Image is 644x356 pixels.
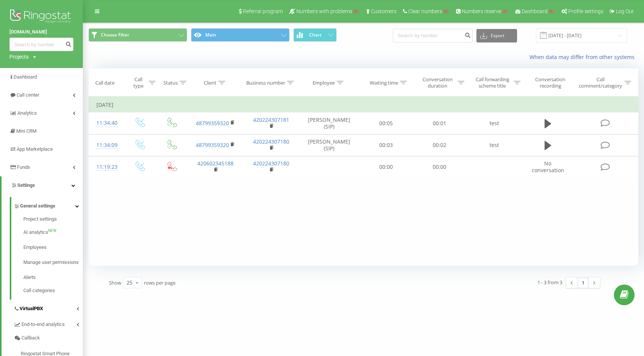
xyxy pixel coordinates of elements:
[17,164,30,170] span: Funds
[16,128,37,134] span: Mini CRM
[309,32,322,38] span: Chart
[20,202,55,210] span: General settings
[14,331,83,345] a: Callback
[89,28,187,42] button: Choose Filter
[197,160,233,167] a: 420602345188
[23,229,48,236] span: AI analytics
[95,80,114,86] div: Call date
[530,53,638,61] a: When data may differ from other systems
[23,285,83,294] a: Call categories
[23,255,83,270] a: Manage user permissions
[23,215,57,223] span: Project settings
[96,160,116,174] div: 11:19:23
[21,334,40,342] span: Callback
[101,32,129,38] span: Choose Filter
[537,279,562,286] div: 1 - 3 from 3
[163,80,178,86] div: Status
[359,112,412,134] td: 00:05
[522,8,548,14] span: Dashboard
[17,182,35,188] span: Settings
[23,215,83,225] a: Project settings
[296,8,352,14] span: Numbers with problems
[23,274,36,281] span: Alerts
[466,134,522,156] td: test
[23,240,83,255] a: Employees
[21,321,65,328] span: End-to-end analytics
[17,92,39,98] span: Call center
[568,8,603,14] span: Profile settings
[14,197,83,213] a: General settings
[14,315,83,331] a: End-to-end analytics
[359,156,412,178] td: 00:00
[299,134,359,156] td: [PERSON_NAME] (SIP)
[616,8,634,14] span: Log Out
[89,97,638,112] td: [DATE]
[17,146,53,152] span: App Marketplace
[577,277,589,288] a: 1
[359,134,412,156] td: 00:03
[23,287,55,294] span: Call categories
[23,244,47,251] span: Employees
[196,141,229,148] a: 48799359320
[466,112,522,134] td: test
[476,29,517,42] button: Export
[127,279,133,286] div: 25
[144,279,175,286] span: rows per page
[246,80,285,86] div: Business number
[14,300,83,315] a: VirtualPBX
[196,120,229,127] a: 48799359320
[109,279,121,286] span: Show
[529,76,572,89] div: Conversation recording
[413,156,466,178] td: 00:00
[253,138,289,145] a: 420224307180
[253,160,289,167] a: 420224307180
[9,53,29,61] div: Projects
[299,112,359,134] td: [PERSON_NAME] (SIP)
[23,259,79,266] span: Manage user permissions
[371,8,397,14] span: Customers
[9,8,73,26] img: Ringostat logo
[17,110,37,116] span: Analytics
[14,74,37,80] span: Dashboard
[578,76,623,89] div: Call comment/category
[370,80,398,86] div: Waiting time
[408,8,442,14] span: Clear numbers
[23,270,83,285] a: Alerts
[473,76,511,89] div: Call forwarding scheme title
[253,116,289,123] a: 420224307181
[2,176,83,194] a: Settings
[313,80,335,86] div: Employee
[243,8,283,14] span: Referral program
[9,28,73,36] a: [DOMAIN_NAME]
[393,29,473,42] input: Search by number
[23,225,83,240] a: AI analyticsNEW
[96,138,116,153] div: 11:34:09
[204,80,217,86] div: Client
[191,28,290,42] button: Main
[413,134,466,156] td: 00:02
[420,76,456,89] div: Conversation duration
[413,112,466,134] td: 00:01
[9,38,73,51] input: Search by number
[532,160,564,174] span: No conversation
[20,305,43,312] span: VirtualPBX
[130,76,147,89] div: Call type
[462,8,501,14] span: Numbers reserve
[293,28,337,42] button: Chart
[96,116,116,130] div: 11:34:40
